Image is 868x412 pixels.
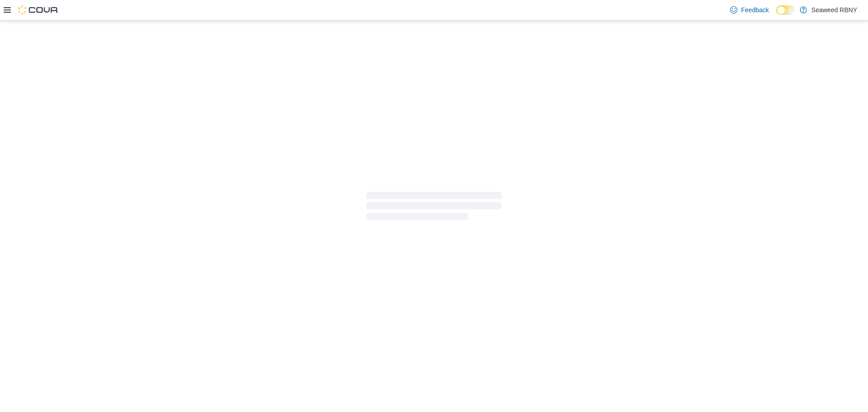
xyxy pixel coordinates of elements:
[776,5,795,15] input: Dark Mode
[726,1,772,19] a: Feedback
[18,5,59,14] img: Cova
[366,194,502,223] span: Loading
[741,5,769,14] span: Feedback
[811,5,857,15] p: Seaweed RBNY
